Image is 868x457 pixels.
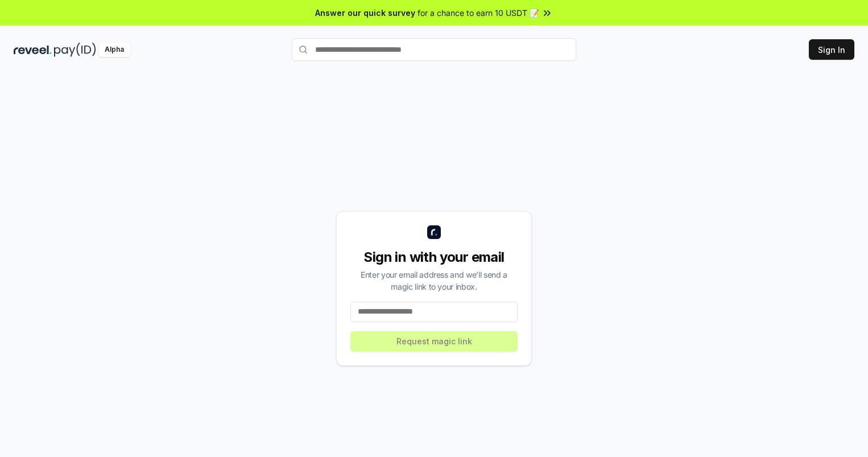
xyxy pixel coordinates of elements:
button: Sign In [809,39,854,60]
div: Sign in with your email [350,248,518,266]
div: Enter your email address and we’ll send a magic link to your inbox. [350,269,518,293]
img: reveel_dark [14,43,52,57]
span: Answer our quick survey [315,7,415,19]
img: pay_id [54,43,96,57]
img: logo_small [427,225,441,239]
div: Alpha [98,43,130,57]
span: for a chance to earn 10 USDT 📝 [418,7,539,19]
